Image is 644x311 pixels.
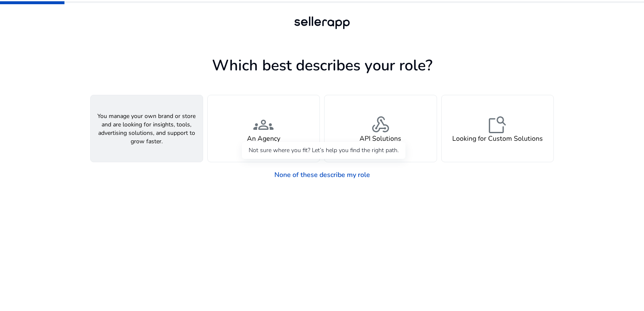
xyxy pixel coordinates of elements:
[207,95,320,162] button: groupsAn Agency
[247,135,280,143] h4: An Agency
[90,56,554,75] h1: Which best describes your role?
[253,115,274,135] span: groups
[452,135,543,143] h4: Looking for Custom Solutions
[324,95,437,162] button: webhookAPI Solutions
[90,95,203,162] button: You manage your own brand or store and are looking for insights, tools, advertising solutions, an...
[370,115,391,135] span: webhook
[487,115,507,135] span: feature_search
[360,135,401,143] h4: API Solutions
[268,166,377,183] a: None of these describe my role
[441,95,554,162] button: feature_searchLooking for Custom Solutions
[242,142,405,159] div: Not sure where you fit? Let’s help you find the right path.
